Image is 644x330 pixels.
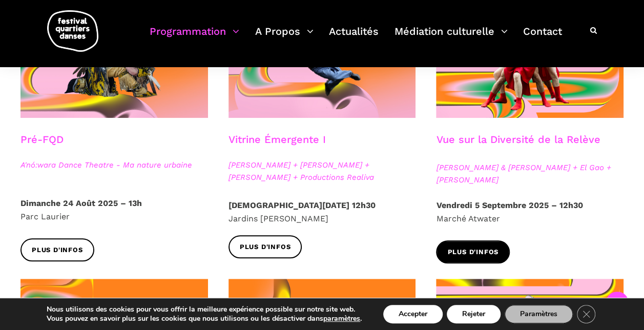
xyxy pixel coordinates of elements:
[383,305,443,323] button: Accepter
[32,245,83,256] span: Plus d'infos
[436,200,583,210] strong: Vendredi 5 Septembre 2025 – 12h30
[240,242,291,253] span: Plus d'infos
[523,23,562,53] a: Contact
[20,133,64,159] h3: Pré-FQD
[447,247,498,258] span: Plus d'infos
[447,305,501,323] button: Rejeter
[20,159,208,171] span: A'nó:wara Dance Theatre - Ma nature urbaine
[394,23,508,53] a: Médiation culturelle
[228,200,376,210] strong: [DEMOGRAPHIC_DATA][DATE] 12h30
[505,305,573,323] button: Paramètres
[329,23,379,53] a: Actualités
[47,314,362,323] p: Vous pouvez en savoir plus sur les cookies que nous utilisons ou les désactiver dans .
[255,23,314,53] a: A Propos
[228,199,416,225] p: Jardins [PERSON_NAME]
[47,305,362,314] p: Nous utilisons des cookies pour vous offrir la meilleure expérience possible sur notre site web.
[150,23,239,53] a: Programmation
[436,199,624,225] p: Marché Atwater
[436,161,624,186] span: [PERSON_NAME] & [PERSON_NAME] + El Gao + [PERSON_NAME]
[20,197,208,223] p: Parc Laurier
[577,305,595,323] button: Close GDPR Cookie Banner
[228,159,416,183] span: [PERSON_NAME] + [PERSON_NAME] + [PERSON_NAME] + Productions Realiva
[436,133,600,159] h3: Vue sur la Diversité de la Relève
[436,240,510,263] a: Plus d'infos
[20,238,94,261] a: Plus d'infos
[228,235,302,258] a: Plus d'infos
[20,198,142,208] strong: Dimanche 24 Août 2025 – 13h
[323,314,360,323] button: paramètres
[47,10,98,52] img: logo-fqd-med
[228,133,326,159] h3: Vitrine Émergente I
